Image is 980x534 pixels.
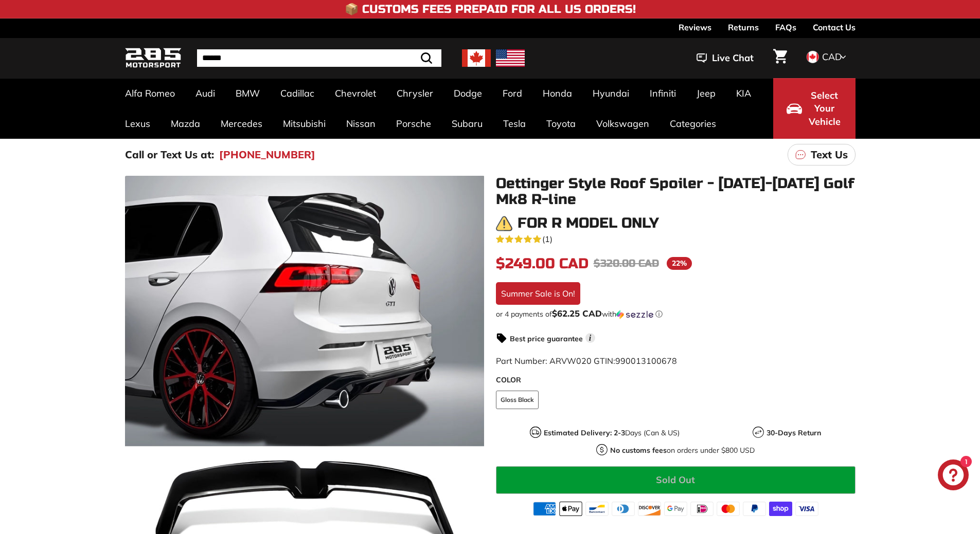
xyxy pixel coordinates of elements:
img: google_pay [664,502,687,516]
p: Text Us [811,147,848,162]
span: CAD [822,51,842,63]
img: american_express [533,502,556,516]
a: KIA [726,78,761,108]
strong: Best price guarantee [510,334,583,343]
a: Lexus [115,108,161,139]
span: Select Your Vehicle [807,89,842,128]
h1: Oettinger Style Roof Spoiler - [DATE]-[DATE] Golf Mk8 R-line [496,176,856,208]
p: on orders under $800 USD [610,445,755,456]
a: Cart [767,41,793,76]
a: Alfa Romeo [115,78,185,108]
a: Mercedes [210,108,273,139]
label: COLOR [496,375,856,385]
a: 5.0 rating (1 votes) [496,232,856,245]
span: i [585,333,595,343]
a: Subaru [441,108,493,139]
h4: 📦 Customs Fees Prepaid for All US Orders! [345,3,636,15]
button: Select Your Vehicle [773,78,856,139]
img: Logo_285_Motorsport_areodynamics_components [125,46,182,70]
img: Sezzle [616,310,653,319]
a: Text Us [788,144,856,165]
a: Audi [185,78,225,108]
inbox-online-store-chat: Shopify online store chat [935,459,972,493]
span: $320.00 CAD [594,257,659,270]
a: Dodge [443,78,492,108]
img: bancontact [585,502,609,516]
a: Honda [532,78,582,108]
div: Summer Sale is On! [496,282,580,305]
button: Sold Out [496,466,856,494]
a: Jeep [686,78,726,108]
a: Cadillac [270,78,325,108]
a: Chrysler [386,78,443,108]
strong: 30-Days Return [767,428,821,437]
a: Reviews [679,19,711,36]
a: Infiniti [639,78,686,108]
a: Tesla [493,108,536,139]
a: Mitsubishi [273,108,336,139]
a: Chevrolet [325,78,386,108]
a: Ford [492,78,532,108]
a: Contact Us [813,19,856,36]
a: Categories [660,108,726,139]
a: [PHONE_NUMBER] [219,147,315,162]
h3: For R model only [518,215,659,231]
a: Porsche [386,108,441,139]
span: 990013100678 [615,356,677,366]
img: master [717,502,740,516]
img: diners_club [612,502,635,516]
input: Search [197,49,441,67]
a: Volkswagen [586,108,660,139]
img: apple_pay [559,502,582,516]
strong: No customs fees [610,446,667,455]
span: Sold Out [656,474,695,486]
span: $249.00 CAD [496,255,589,272]
button: Live Chat [683,45,767,71]
a: BMW [225,78,270,108]
a: Hyundai [582,78,639,108]
img: warning.png [496,215,512,232]
p: Call or Text Us at: [125,147,214,162]
span: 22% [667,257,692,270]
img: discover [638,502,661,516]
img: visa [795,502,818,516]
img: paypal [743,502,766,516]
span: Live Chat [712,51,754,65]
div: or 4 payments of with [496,309,856,319]
span: (1) [542,233,553,245]
span: $62.25 CAD [552,308,602,319]
span: Part Number: ARVW020 GTIN: [496,356,677,366]
p: Days (Can & US) [544,428,680,438]
a: Mazda [161,108,210,139]
img: shopify_pay [769,502,792,516]
img: ideal [690,502,714,516]
a: Nissan [336,108,386,139]
a: Toyota [536,108,586,139]
div: or 4 payments of$62.25 CADwithSezzle Click to learn more about Sezzle [496,309,856,319]
a: FAQs [775,19,796,36]
strong: Estimated Delivery: 2-3 [544,428,625,437]
a: Returns [728,19,759,36]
